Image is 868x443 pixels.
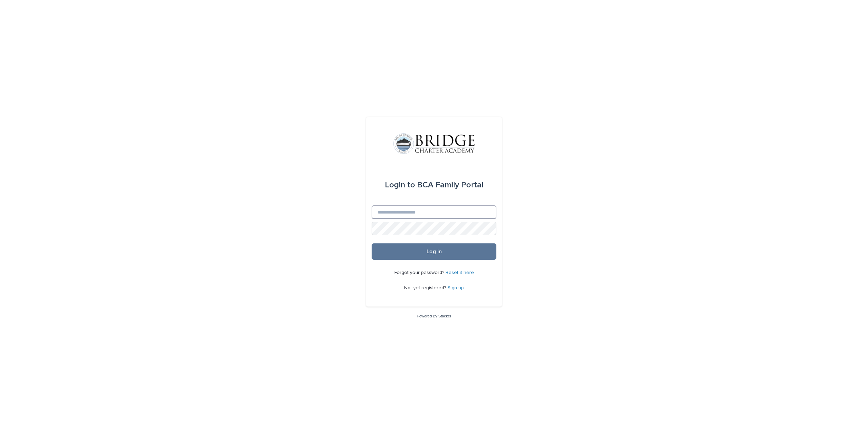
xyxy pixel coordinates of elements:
[385,181,415,189] span: Login to
[417,314,451,318] a: Powered By Stacker
[404,285,448,290] span: Not yet registered?
[446,270,474,275] a: Reset it here
[394,270,446,275] span: Forgot your password?
[427,249,442,254] span: Log in
[393,133,475,154] img: V1C1m3IdTEidaUdm9Hs0
[372,243,496,260] button: Log in
[448,285,464,290] a: Sign up
[385,176,484,195] div: BCA Family Portal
